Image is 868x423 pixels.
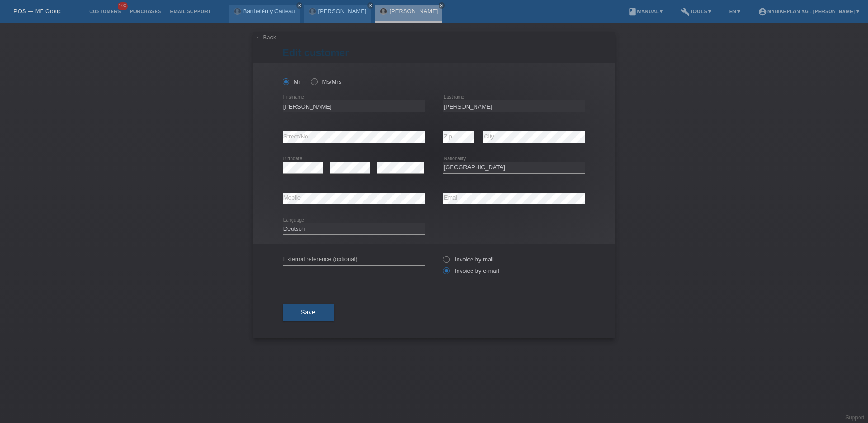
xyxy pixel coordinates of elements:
i: build [681,7,690,16]
h1: Edit customer [283,47,585,58]
label: Ms/Mrs [311,78,341,85]
a: Customers [85,9,125,14]
a: EN ▾ [725,9,745,14]
a: Purchases [125,9,165,14]
a: close [367,2,373,9]
label: Invoice by mail [443,256,494,263]
label: Invoice by e-mail [443,267,499,274]
a: bookManual ▾ [623,9,667,14]
a: Email Support [165,9,215,14]
i: close [439,3,444,8]
a: close [439,2,445,9]
label: Mr [283,78,301,85]
i: account_circle [758,7,767,16]
a: account_circleMybikeplan AG - [PERSON_NAME] ▾ [754,9,863,14]
a: ← Back [255,34,276,41]
a: buildTools ▾ [676,9,716,14]
a: close [296,2,302,9]
button: Save [283,304,334,321]
input: Invoice by e-mail [443,267,449,279]
a: POS — MF Group [14,8,61,14]
input: Mr [283,78,288,84]
a: [PERSON_NAME] [318,8,367,14]
input: Invoice by mail [443,256,449,267]
i: book [628,7,637,16]
i: close [297,3,302,8]
a: Barthélémy Catteau [243,8,295,14]
a: [PERSON_NAME] [389,8,438,14]
a: Support [845,414,864,421]
span: 100 [118,2,128,10]
span: Save [301,309,316,316]
input: Ms/Mrs [311,78,317,84]
i: close [368,3,373,8]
